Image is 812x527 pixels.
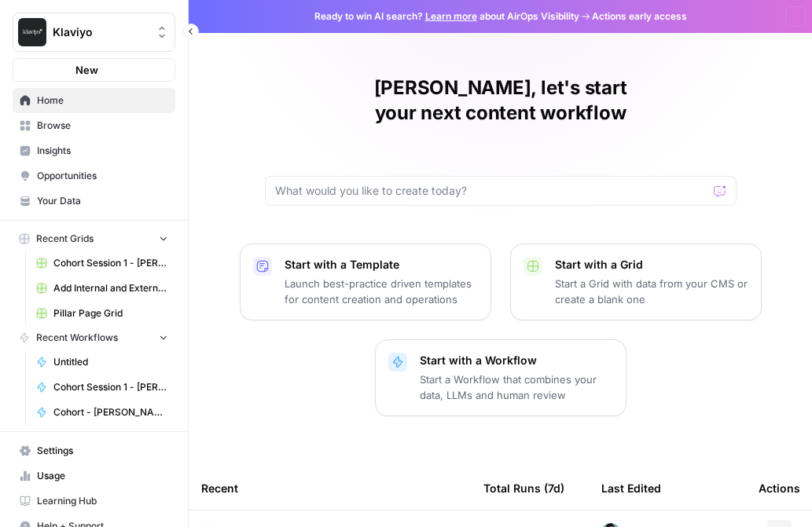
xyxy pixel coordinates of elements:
[53,306,168,320] span: Pillar Page Grid
[592,9,687,24] span: Actions early access
[420,353,613,368] p: Start with a Workflow
[18,18,46,46] img: Klaviyo Logo
[13,227,175,251] button: Recent Grids
[37,444,168,458] span: Settings
[29,251,175,276] a: Cohort Session 1 - [PERSON_NAME] workflow 1 Grid
[13,113,175,138] a: Browse
[483,467,564,510] div: Total Runs (7d)
[13,188,175,214] a: Your Data
[13,88,175,113] a: Home
[240,243,491,320] button: Start with a TemplateLaunch best-practice driven templates for content creation and operations
[425,10,477,22] a: Learn more
[13,489,175,514] a: Learning Hub
[510,243,762,320] button: Start with a GridStart a Grid with data from your CMS or create a blank one
[420,371,613,403] p: Start a Workflow that combines your data, LLMs and human review
[36,232,94,246] span: Recent Grids
[53,24,148,40] span: Klaviyo
[53,355,168,369] span: Untitled
[201,467,458,510] div: Recent
[29,276,175,301] a: Add Internal and External Links
[601,467,661,510] div: Last Edited
[37,169,168,183] span: Opportunities
[36,331,118,345] span: Recent Workflows
[37,469,168,483] span: Usage
[759,467,800,510] div: Actions
[375,339,626,416] button: Start with a WorkflowStart a Workflow that combines your data, LLMs and human review
[13,326,175,350] button: Recent Workflows
[285,257,478,273] p: Start with a Template
[53,380,168,394] span: Cohort Session 1 - [PERSON_NAME] workflow 1
[314,9,579,24] span: Ready to win AI search? about AirOps Visibility
[37,119,168,133] span: Browse
[13,463,175,489] a: Usage
[37,93,168,108] span: Home
[13,13,175,52] button: Workspace: Klaviyo
[29,301,175,326] a: Pillar Page Grid
[265,75,737,126] h1: [PERSON_NAME], let's start your next content workflow
[275,183,707,199] input: What would you like to create today?
[53,405,168,419] span: Cohort - [PERSON_NAME] - Blog hero image generation
[37,494,168,508] span: Learning Hub
[53,256,168,270] span: Cohort Session 1 - [PERSON_NAME] workflow 1 Grid
[75,62,98,78] span: New
[555,276,748,307] p: Start a Grid with data from your CMS or create a blank one
[37,194,168,208] span: Your Data
[13,163,175,188] a: Opportunities
[13,138,175,163] a: Insights
[285,276,478,307] p: Launch best-practice driven templates for content creation and operations
[13,58,175,82] button: New
[29,375,175,400] a: Cohort Session 1 - [PERSON_NAME] workflow 1
[29,350,175,375] a: Untitled
[37,144,168,158] span: Insights
[29,400,175,425] a: Cohort - [PERSON_NAME] - Blog hero image generation
[53,281,168,295] span: Add Internal and External Links
[13,438,175,463] a: Settings
[555,257,748,273] p: Start with a Grid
